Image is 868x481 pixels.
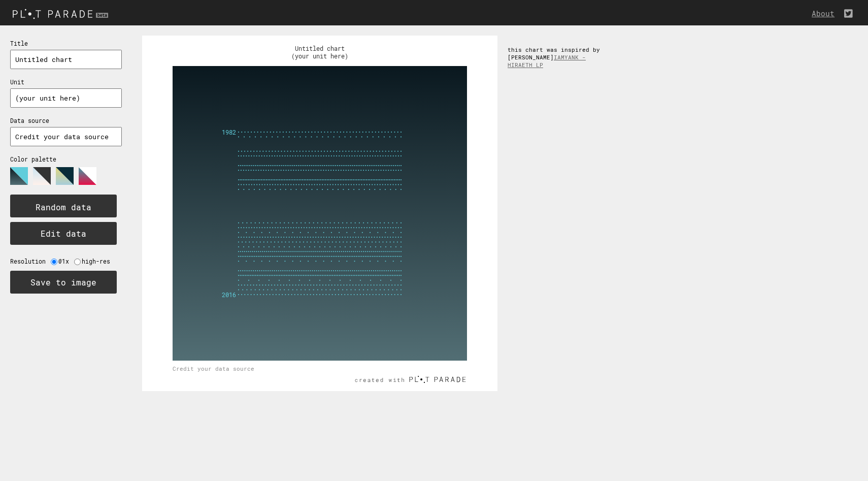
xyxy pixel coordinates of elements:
label: Resolution [10,258,51,265]
p: Color palette [10,155,122,163]
text: Credit your data source [173,365,254,372]
p: Title [10,40,122,47]
tspan: 2016 [222,291,236,299]
label: high-res [82,258,115,265]
text: Random data [36,202,91,212]
a: IAMYANK - HIRAETH LP [508,53,586,69]
label: @1x [58,258,74,265]
a: About [812,9,840,18]
button: Edit data [10,222,117,245]
button: Save to image [10,271,117,294]
text: Untitled chart [295,44,345,52]
p: Data source [10,117,122,124]
p: Unit [10,78,122,86]
text: (your unit here) [291,52,348,60]
div: this chart was inspired by [PERSON_NAME] [497,36,619,79]
tspan: 1982 [222,128,236,136]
